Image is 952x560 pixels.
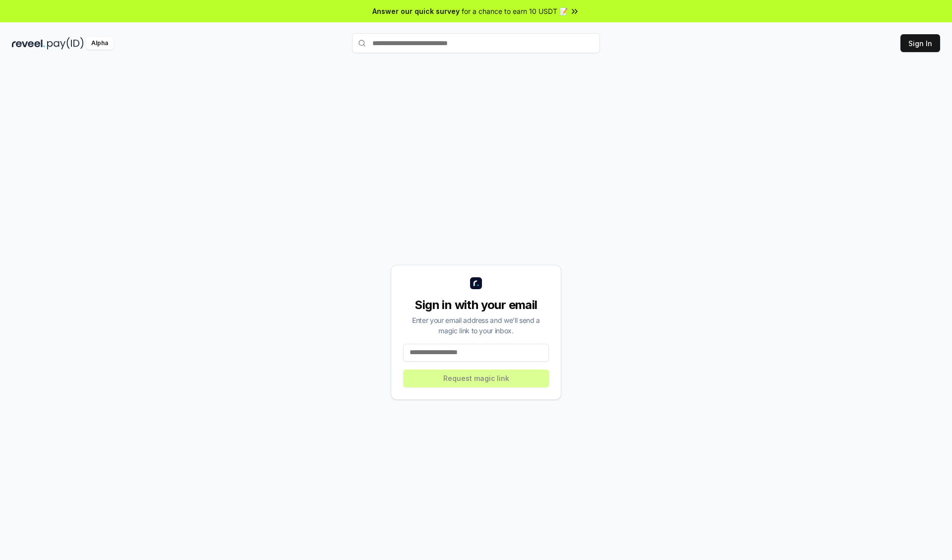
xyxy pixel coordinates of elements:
div: Enter your email address and we’ll send a magic link to your inbox. [403,315,549,336]
button: Sign In [900,34,940,52]
span: Answer our quick survey [372,6,460,16]
img: logo_small [470,277,482,289]
div: Alpha [86,37,114,50]
div: Sign in with your email [403,297,549,313]
img: pay_id [47,37,84,50]
img: reveel_dark [12,37,45,50]
span: for a chance to earn 10 USDT 📝 [462,6,568,16]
